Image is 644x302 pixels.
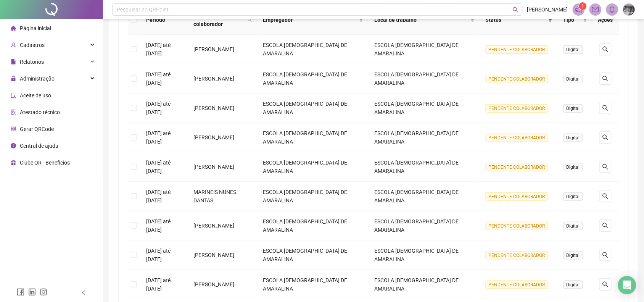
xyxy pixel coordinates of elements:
[140,94,187,123] td: [DATE] até [DATE]
[602,164,609,170] span: search
[368,64,480,94] td: ESCOLA [DEMOGRAPHIC_DATA] DE AMARALINA
[563,134,583,142] span: Digital
[486,104,548,113] span: PENDENTE COLABORADOR
[140,35,187,64] td: [DATE] até [DATE]
[140,5,187,35] th: Período
[486,251,548,260] span: PENDENTE COLABORADOR
[513,7,518,13] span: search
[368,211,480,241] td: ESCOLA [DEMOGRAPHIC_DATA] DE AMARALINA
[257,182,368,211] td: ESCOLA [DEMOGRAPHIC_DATA] DE AMARALINA
[11,26,16,31] span: home
[486,45,548,54] span: PENDENTE COLABORADOR
[486,134,548,142] span: PENDENTE COLABORADOR
[11,93,16,98] span: audit
[581,3,584,9] span: 1
[257,211,368,241] td: ESCOLA [DEMOGRAPHIC_DATA] DE AMARALINA
[486,222,548,230] span: PENDENTE COLABORADOR
[11,76,16,81] span: lock
[527,5,568,14] span: [PERSON_NAME]
[20,76,55,82] span: Administração
[11,126,16,132] span: qrcode
[548,18,553,22] span: filter
[368,182,480,211] td: ESCOLA [DEMOGRAPHIC_DATA] DE AMARALINA
[140,270,187,299] td: [DATE] até [DATE]
[20,126,54,132] span: Gerar QRCode
[187,241,257,270] td: [PERSON_NAME]
[563,16,580,24] span: Tipo
[20,109,60,115] span: Atestado técnico
[11,59,16,65] span: file
[140,152,187,182] td: [DATE] até [DATE]
[486,281,548,289] span: PENDENTE COLABORADOR
[11,42,16,48] span: user-add
[257,270,368,299] td: ESCOLA [DEMOGRAPHIC_DATA] DE AMARALINA
[20,42,45,48] span: Cadastros
[602,252,609,258] span: search
[187,64,257,94] td: [PERSON_NAME]
[359,18,364,22] span: filter
[602,134,609,141] span: search
[28,288,36,296] span: linkedin
[187,152,257,182] td: [PERSON_NAME]
[563,163,583,171] span: Digital
[357,14,365,26] span: filter
[602,46,609,52] span: search
[368,35,480,64] td: ESCOLA [DEMOGRAPHIC_DATA] DE AMARALINA
[11,160,16,165] span: gift
[623,4,635,15] img: 19153
[11,110,16,115] span: solution
[257,94,368,123] td: ESCOLA [DEMOGRAPHIC_DATA] DE AMARALINA
[486,75,548,83] span: PENDENTE COLABORADOR
[368,152,480,182] td: ESCOLA [DEMOGRAPHIC_DATA] DE AMARALINA
[368,94,480,123] td: ESCOLA [DEMOGRAPHIC_DATA] DE AMARALINA
[140,123,187,152] td: [DATE] até [DATE]
[592,5,619,35] th: Ações
[20,25,51,31] span: Página inicial
[368,270,480,299] td: ESCOLA [DEMOGRAPHIC_DATA] DE AMARALINA
[368,123,480,152] td: ESCOLA [DEMOGRAPHIC_DATA] DE AMARALINA
[563,281,583,289] span: Digital
[20,92,51,99] span: Aceite de uso
[469,14,477,26] span: filter
[602,223,609,229] span: search
[257,123,368,152] td: ESCOLA [DEMOGRAPHIC_DATA] DE AMARALINA
[187,94,257,123] td: [PERSON_NAME]
[486,16,545,24] span: Status
[581,14,589,26] span: filter
[40,288,47,296] span: instagram
[20,59,44,65] span: Relatórios
[248,18,252,22] span: search
[563,192,583,201] span: Digital
[602,281,609,287] span: search
[140,182,187,211] td: [DATE] até [DATE]
[563,104,583,113] span: Digital
[368,241,480,270] td: ESCOLA [DEMOGRAPHIC_DATA] DE AMARALINA
[17,288,24,296] span: facebook
[257,35,368,64] td: ESCOLA [DEMOGRAPHIC_DATA] DE AMARALINA
[81,290,86,296] span: left
[547,14,554,26] span: filter
[140,64,187,94] td: [DATE] até [DATE]
[563,222,583,230] span: Digital
[470,18,475,22] span: filter
[187,123,257,152] td: [PERSON_NAME]
[579,2,587,10] sup: 1
[263,16,356,24] span: Empregador
[20,143,58,149] span: Central de ajuda
[257,64,368,94] td: ESCOLA [DEMOGRAPHIC_DATA] DE AMARALINA
[11,143,16,149] span: info-circle
[246,10,254,30] span: search
[486,163,548,171] span: PENDENTE COLABORADOR
[140,241,187,270] td: [DATE] até [DATE]
[140,211,187,241] td: [DATE] até [DATE]
[374,16,467,24] span: Local de trabalho
[20,160,70,166] span: Clube QR - Beneficios
[563,45,583,54] span: Digital
[602,76,609,82] span: search
[193,11,245,28] span: Nome do colaborador
[575,6,582,13] span: notification
[563,75,583,83] span: Digital
[257,152,368,182] td: ESCOLA [DEMOGRAPHIC_DATA] DE AMARALINA
[609,6,616,13] span: bell
[583,18,588,22] span: filter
